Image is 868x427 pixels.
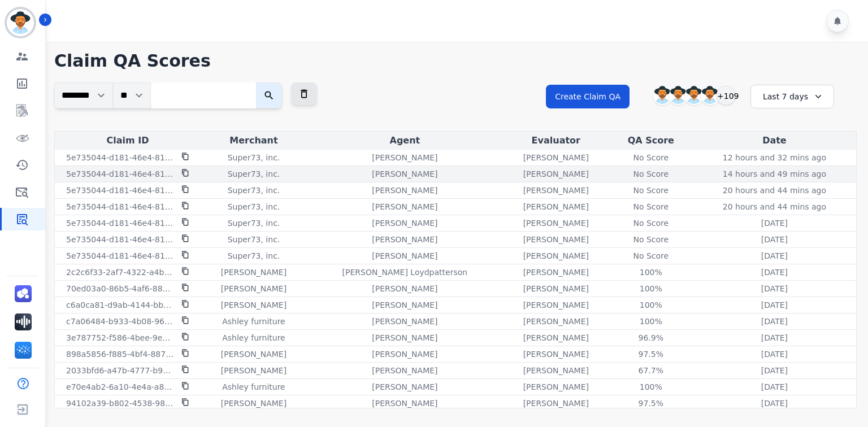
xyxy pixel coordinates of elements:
div: 100 % [626,316,676,327]
p: Super73, inc. [228,185,280,196]
p: [PERSON_NAME] [372,168,437,180]
p: Super73, inc. [228,201,280,212]
p: [PERSON_NAME] [221,365,287,376]
p: 5e735044-d181-46e4-8142-318a0c9b6910 [66,168,175,180]
p: [PERSON_NAME] [372,234,437,245]
p: [PERSON_NAME] [221,267,287,278]
p: [PERSON_NAME] [523,348,589,360]
p: [PERSON_NAME] [523,332,589,343]
p: 2c2c6f33-2af7-4322-a4be-d5adeb3ac69e [66,267,175,278]
p: [DATE] [761,267,788,278]
div: Merchant [203,134,305,147]
p: [PERSON_NAME] [372,398,437,409]
p: [PERSON_NAME] [372,217,437,229]
p: [PERSON_NAME] [372,299,437,311]
p: Super73, inc. [228,217,280,229]
p: [PERSON_NAME] [523,250,589,262]
p: 5e735044-d181-46e4-8142-318a0c9b6910 [66,201,175,212]
p: [PERSON_NAME] [372,332,437,343]
p: [PERSON_NAME] [523,283,589,294]
p: Super73, inc. [228,168,280,180]
p: 5e735044-d181-46e4-8142-318a0c9b6910 [66,234,175,245]
button: Create Claim QA [546,85,630,108]
p: [PERSON_NAME] [372,250,437,262]
p: [DATE] [761,217,788,229]
p: 20 hours and 44 mins ago [723,201,826,212]
p: 2033bfd6-a47b-4777-b9e7-9c1d4996560c [66,365,175,376]
p: Super73, inc. [228,152,280,163]
p: [PERSON_NAME] [221,299,287,311]
div: 97.5 % [626,348,676,360]
div: 97.5 % [626,398,676,409]
p: [PERSON_NAME] [372,381,437,393]
p: Super73, inc. [228,250,280,262]
p: 898a5856-f885-4bf4-887b-eef0ac1e8a9e [66,348,175,360]
div: No Score [626,201,676,212]
p: [DATE] [761,299,788,311]
div: Claim ID [57,134,198,147]
div: No Score [626,168,676,180]
p: [PERSON_NAME] [221,283,287,294]
p: [DATE] [761,365,788,376]
div: No Score [626,250,676,262]
p: [PERSON_NAME] [523,185,589,196]
p: 5e735044-d181-46e4-8142-318a0c9b6910 [66,217,175,229]
div: Date [695,134,854,147]
p: 5e735044-d181-46e4-8142-318a0c9b6910 [66,152,175,163]
p: 5e735044-d181-46e4-8142-318a0c9b6910 [66,185,175,196]
p: [PERSON_NAME] [523,316,589,327]
p: [PERSON_NAME] [523,267,589,278]
p: [PERSON_NAME] [523,299,589,311]
p: [PERSON_NAME] [372,201,437,212]
p: [PERSON_NAME] [523,365,589,376]
p: [PERSON_NAME] [523,201,589,212]
p: c6a0ca81-d9ab-4144-bb89-b366ea4ba88b [66,299,175,311]
p: Super73, inc. [228,234,280,245]
p: 94102a39-b802-4538-9858-e90217fd9052 [66,398,175,409]
p: [DATE] [761,283,788,294]
div: 100 % [626,267,676,278]
p: Ashley furniture [222,316,285,327]
div: QA Score [611,134,691,147]
p: [PERSON_NAME] [523,398,589,409]
p: 20 hours and 44 mins ago [723,185,826,196]
p: [PERSON_NAME] [372,185,437,196]
p: 3e787752-f586-4bee-9ece-0cbc561140c0 [66,332,175,343]
div: Evaluator [505,134,607,147]
p: [PERSON_NAME] [523,234,589,245]
p: [PERSON_NAME] Loydpatterson [342,267,468,278]
p: [PERSON_NAME] [372,365,437,376]
p: [PERSON_NAME] [372,316,437,327]
p: c7a06484-b933-4b08-96e0-139341fec2b5 [66,316,175,327]
p: [PERSON_NAME] [523,381,589,393]
p: [PERSON_NAME] [221,398,287,409]
p: [DATE] [761,316,788,327]
p: [DATE] [761,348,788,360]
p: 70ed03a0-86b5-4af6-88c9-aa6ef3be45be [66,283,175,294]
div: 100 % [626,283,676,294]
div: 96.9 % [626,332,676,343]
p: Ashley furniture [222,332,285,343]
div: +109 [717,86,736,105]
img: Bordered avatar [7,9,34,36]
div: No Score [626,152,676,163]
p: [DATE] [761,381,788,393]
div: 100 % [626,381,676,393]
p: [PERSON_NAME] [523,217,589,229]
div: Last 7 days [750,85,834,108]
div: 100 % [626,299,676,311]
p: [PERSON_NAME] [523,152,589,163]
p: [DATE] [761,398,788,409]
h1: Claim QA Scores [54,51,857,71]
p: 12 hours and 32 mins ago [723,152,826,163]
p: 5e735044-d181-46e4-8142-318a0c9b6910 [66,250,175,262]
p: [DATE] [761,250,788,262]
p: [PERSON_NAME] [221,348,287,360]
div: Agent [309,134,501,147]
p: [PERSON_NAME] [523,168,589,180]
p: Ashley furniture [222,381,285,393]
p: [DATE] [761,332,788,343]
p: [PERSON_NAME] [372,152,437,163]
p: [PERSON_NAME] [372,348,437,360]
div: No Score [626,234,676,245]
